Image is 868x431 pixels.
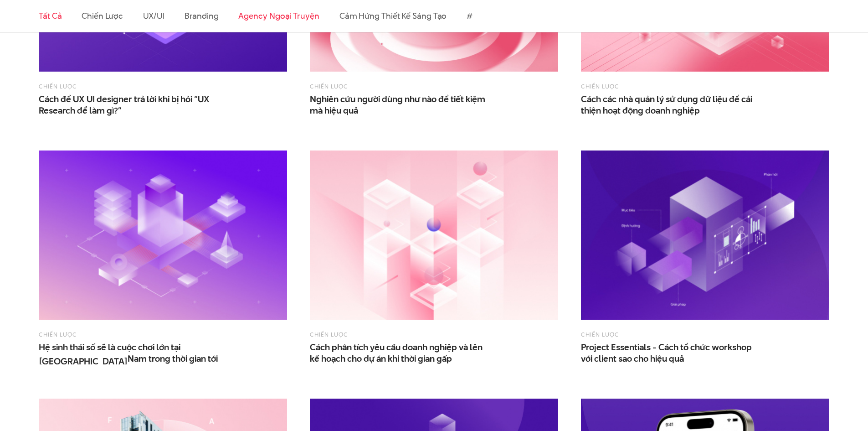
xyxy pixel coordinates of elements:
a: Chiến lược [39,82,77,90]
a: Cách để UX UI designer trả lời khi bị hỏi “UXResearch để làm gì?” [39,93,221,116]
a: Project Essentials - Cách tổ chức workshopvới client sao cho hiệu quả [581,342,763,364]
span: Cách phân tích yêu cầu doanh nghiệp và lên [310,342,492,364]
img: Project Essentials - Cách tổ chức workshop với client [581,151,829,320]
span: Nghiên cứu người dùng như nào để tiết kiệm [310,93,492,116]
a: Chiến lược [82,10,123,21]
a: Chiến lược [581,330,619,338]
a: Hệ sinh thái số sẽ là cuộc chơi lớn tại [GEOGRAPHIC_DATA]Nam trong thời gian tới [39,342,221,364]
span: Nam trong thời gian tới [128,353,218,364]
a: Cách các nhà quản lý sử dụng dữ liệu để cảithiện hoạt động doanh nghiệp [581,93,763,116]
img: Hệ sinh thái số sẽ là cuộc chơi lớn tại Việt Nam trong thời gian tới [39,151,287,320]
a: Nghiên cứu người dùng như nào để tiết kiệmmà hiệu quả [310,93,492,116]
a: Branding [185,10,218,21]
span: Research để làm gì?” [39,105,122,116]
a: Chiến lược [39,330,77,338]
a: UX/UI [143,10,165,21]
img: Cách phân tích yêu cầu doanh nghiệp và lên kế hoạch cho dự án khi thời gian gấp [310,151,558,320]
a: # [467,10,473,21]
span: kế hoạch cho dự án khi thời gian gấp [310,353,452,364]
span: thiện hoạt động doanh nghiệp [581,105,700,116]
span: Cách để UX UI designer trả lời khi bị hỏi “UX [39,93,221,116]
span: Cách các nhà quản lý sử dụng dữ liệu để cải [581,93,763,116]
a: Cảm hứng thiết kế sáng tạo [339,10,447,21]
a: Tất cả [39,10,62,21]
span: Project Essentials - Cách tổ chức workshop [581,342,763,364]
span: với client sao cho hiệu quả [581,353,684,364]
span: Hệ sinh thái số sẽ là cuộc chơi lớn tại [GEOGRAPHIC_DATA] [39,342,221,364]
a: Cách phân tích yêu cầu doanh nghiệp và lênkế hoạch cho dự án khi thời gian gấp [310,342,492,364]
span: mà hiệu quả [310,105,358,116]
a: Chiến lược [310,330,348,338]
a: Chiến lược [310,82,348,90]
a: Chiến lược [581,82,619,90]
a: Agency ngoại truyện [238,10,319,21]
